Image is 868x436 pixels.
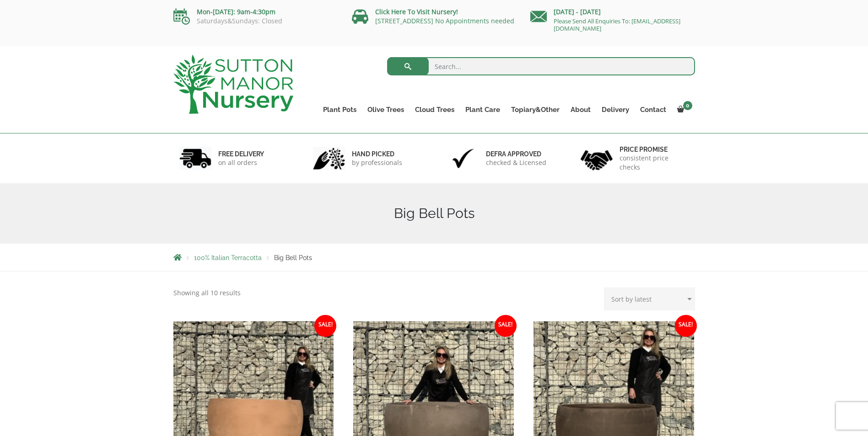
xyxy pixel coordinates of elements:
a: Olive Trees [362,103,410,116]
a: 100% Italian Terracotta [194,254,262,261]
a: Please Send All Enquiries To: [EMAIL_ADDRESS][DOMAIN_NAME] [554,17,680,32]
h1: Big Bell Pots [173,205,695,222]
select: Shop order [604,287,695,310]
h6: hand picked [352,150,402,158]
p: [DATE] - [DATE] [530,6,695,17]
img: 1.jpg [179,147,211,170]
h6: Defra approved [486,150,546,158]
p: consistent price checks [620,154,689,172]
span: Sale! [314,315,336,337]
img: 2.jpg [313,147,345,170]
span: 0 [683,101,692,110]
a: Plant Care [460,103,506,116]
h6: FREE DELIVERY [218,150,264,158]
a: 0 [672,103,695,116]
p: Saturdays&Sundays: Closed [173,17,338,25]
p: Showing all 10 results [173,287,241,298]
a: Plant Pots [318,103,362,116]
span: Sale! [675,315,697,337]
a: Topiary&Other [506,103,565,116]
a: Click Here To Visit Nursery! [375,7,458,16]
p: on all orders [218,158,264,167]
img: logo [173,55,293,114]
a: Cloud Trees [410,103,460,116]
input: Search... [387,57,695,75]
h6: Price promise [620,145,689,154]
p: checked & Licensed [486,158,546,167]
a: Contact [635,103,672,116]
a: Delivery [596,103,635,116]
p: Mon-[DATE]: 9am-4:30pm [173,6,338,17]
a: [STREET_ADDRESS] No Appointments needed [375,16,514,25]
a: About [565,103,596,116]
img: 4.jpg [581,144,613,172]
p: by professionals [352,158,402,167]
span: Big Bell Pots [274,254,312,261]
span: Sale! [495,315,517,337]
img: 3.jpg [447,147,479,170]
nav: Breadcrumbs [173,254,695,261]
